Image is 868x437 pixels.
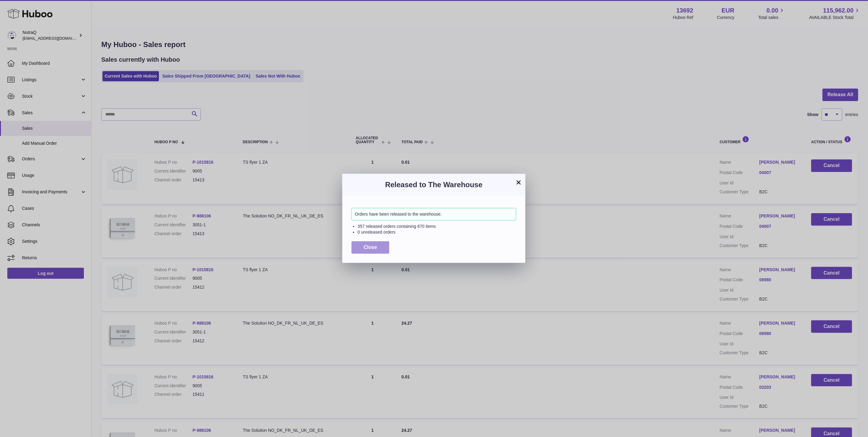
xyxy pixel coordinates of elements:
li: 357 released orders containing 670 items [358,224,516,229]
button: Close [351,241,389,254]
div: Orders have been released to the warehouse. [351,208,516,220]
li: 0 unreleased orders [358,229,516,235]
span: Close [364,245,377,250]
h3: Released to The Warehouse [351,180,516,190]
button: × [515,179,522,186]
